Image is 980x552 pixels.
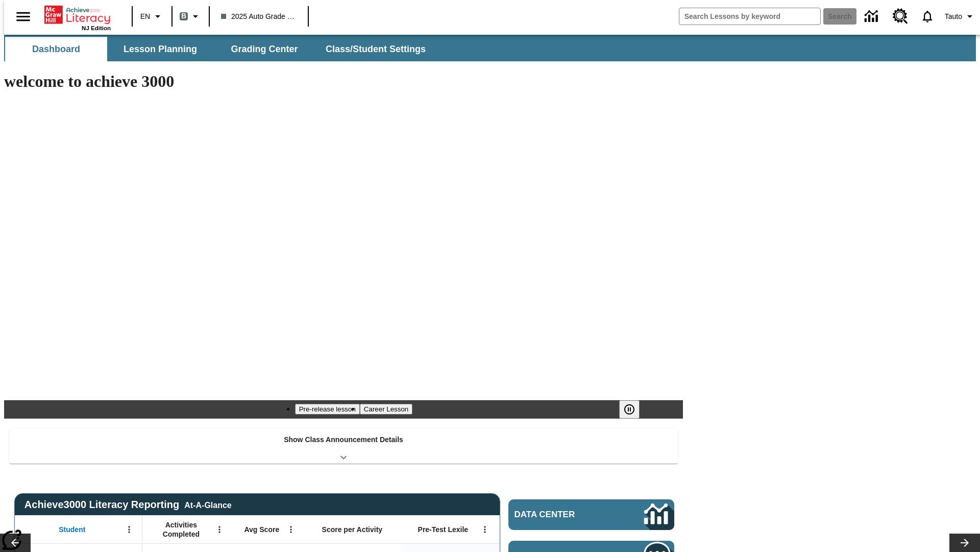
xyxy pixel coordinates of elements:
[5,37,107,61] button: Dashboard
[619,400,640,419] button: Pause
[679,8,820,25] input: search field
[221,11,297,22] span: 2025 Auto Grade 1 B
[887,3,914,30] a: Resource Center, Will open in new tab
[181,10,186,22] span: B
[59,525,85,534] span: Student
[136,7,168,26] button: Language: EN, Select a language
[176,7,206,26] button: Boost Class color is gray green. Change class color
[24,499,232,511] span: Achieve3000 Literacy Reporting
[619,400,650,419] div: Pause
[212,522,227,537] button: Open Menu
[8,2,38,32] button: Open side menu
[514,510,610,520] span: Data Center
[148,520,215,539] span: Activities Completed
[9,428,678,464] div: Show Class Announcement Details
[140,11,150,22] span: EN
[82,25,111,31] span: NJ Edition
[4,72,683,91] h1: welcome to achieve 3000
[4,37,435,61] div: SubNavbar
[317,37,434,61] button: Class/Student Settings
[44,4,111,31] div: Home
[121,522,137,537] button: Open Menu
[244,525,279,534] span: Avg Score
[941,7,980,26] button: Profile/Settings
[508,499,674,530] a: Data Center
[295,404,360,415] button: Slide 1 Pre-release lesson
[322,525,383,534] span: Score per Activity
[213,37,315,61] button: Grading Center
[44,5,111,25] a: Home
[283,522,299,537] button: Open Menu
[945,11,962,22] span: Tauto
[360,404,412,415] button: Slide 2 Career Lesson
[418,525,469,534] span: Pre-Test Lexile
[859,3,887,31] a: Data Center
[109,37,211,61] button: Lesson Planning
[4,35,976,61] div: SubNavbar
[914,3,941,30] a: Notifications
[949,534,980,552] button: Lesson carousel, Next
[184,499,231,510] div: At-A-Glance
[477,522,493,537] button: Open Menu
[284,434,403,445] p: Show Class Announcement Details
